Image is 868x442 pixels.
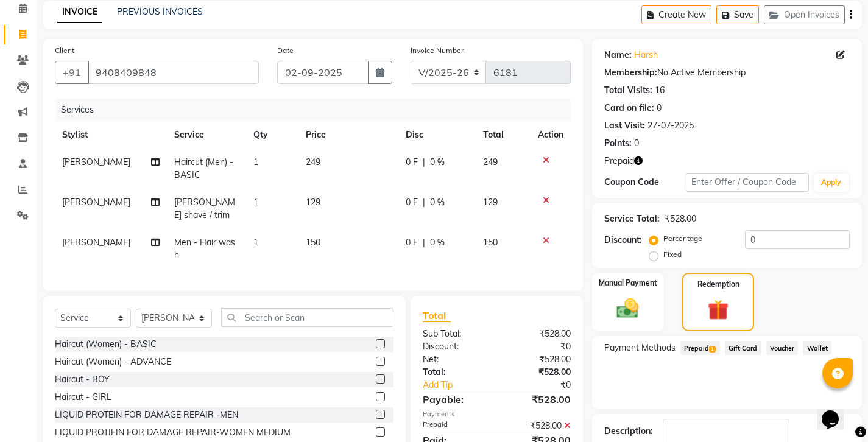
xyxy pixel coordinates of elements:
[398,121,476,149] th: Disc
[814,174,849,192] button: Apply
[174,156,233,180] span: Haircut (Men) -BASIC
[604,119,645,132] div: Last Visit:
[55,338,157,351] div: Haircut (Women) - BASIC
[423,236,425,249] span: |
[430,236,445,249] span: 0 %
[174,237,235,261] span: Men - Hair wash
[817,393,856,430] iframe: chat widget
[277,45,294,56] label: Date
[62,197,130,208] span: [PERSON_NAME]
[414,328,496,340] div: Sub Total:
[55,373,110,386] div: Haircut - BOY
[610,296,646,321] img: _cash.svg
[423,196,425,209] span: |
[483,237,498,248] span: 150
[406,196,418,209] span: 0 F
[604,342,676,354] span: Payment Methods
[604,66,850,79] div: No Active Membership
[496,340,579,353] div: ₹0
[55,121,167,149] th: Stylist
[476,121,530,149] th: Total
[414,366,496,379] div: Total:
[56,99,580,121] div: Services
[414,392,496,407] div: Payable:
[766,341,799,355] span: Voucher
[496,419,579,432] div: ₹528.00
[253,156,258,167] span: 1
[57,1,102,23] a: INVOICE
[55,45,74,56] label: Client
[686,173,809,192] input: Enter Offer / Coupon Code
[423,309,451,322] span: Total
[55,409,238,421] div: LIQUID PROTEIN FOR DAMAGE REPAIR -MEN
[411,45,464,56] label: Invoice Number
[414,379,510,391] a: Add Tip
[406,156,418,169] span: 0 F
[604,234,642,247] div: Discount:
[604,102,654,114] div: Card on file:
[55,391,111,404] div: Haircut - GIRL
[641,5,711,24] button: Create New
[483,197,498,208] span: 129
[604,84,652,97] div: Total Visits:
[803,341,831,355] span: Wallet
[599,278,657,289] label: Manual Payment
[406,236,418,249] span: 0 F
[253,237,258,248] span: 1
[709,346,716,353] span: 1
[55,426,291,439] div: LIQUID PROTIEIN FOR DAMAGE REPAIR-WOMEN MEDIUM
[697,279,739,290] label: Redemption
[604,137,632,150] div: Points:
[663,249,682,260] label: Fixed
[604,176,686,189] div: Coupon Code
[167,121,246,149] th: Service
[62,156,130,167] span: [PERSON_NAME]
[423,409,571,419] div: Payments
[423,156,425,169] span: |
[496,392,579,407] div: ₹528.00
[496,353,579,366] div: ₹528.00
[55,356,171,368] div: Haircut (Women) - ADVANCE
[604,425,653,438] div: Description:
[414,340,496,353] div: Discount:
[174,197,235,220] span: [PERSON_NAME] shave / trim
[657,102,662,114] div: 0
[604,155,634,167] span: Prepaid
[496,328,579,340] div: ₹528.00
[414,419,496,432] div: Prepaid
[430,196,445,209] span: 0 %
[221,308,393,327] input: Search or Scan
[510,379,580,391] div: ₹0
[306,156,320,167] span: 249
[725,341,761,355] span: Gift Card
[604,49,632,61] div: Name:
[306,237,320,248] span: 150
[414,353,496,366] div: Net:
[764,5,845,24] button: Open Invoices
[253,197,258,208] span: 1
[604,66,657,79] div: Membership:
[298,121,398,149] th: Price
[701,297,735,323] img: _gift.svg
[62,237,130,248] span: [PERSON_NAME]
[665,212,696,225] div: ₹528.00
[246,121,299,149] th: Qty
[430,156,445,169] span: 0 %
[117,6,203,17] a: PREVIOUS INVOICES
[655,84,665,97] div: 16
[647,119,694,132] div: 27-07-2025
[496,366,579,379] div: ₹528.00
[604,212,660,225] div: Service Total:
[306,197,320,208] span: 129
[634,49,658,61] a: Harsh
[55,61,89,84] button: +91
[531,121,571,149] th: Action
[634,137,639,150] div: 0
[680,341,720,355] span: Prepaid
[483,156,498,167] span: 249
[663,233,702,244] label: Percentage
[88,61,259,84] input: Search by Name/Mobile/Email/Code
[716,5,759,24] button: Save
